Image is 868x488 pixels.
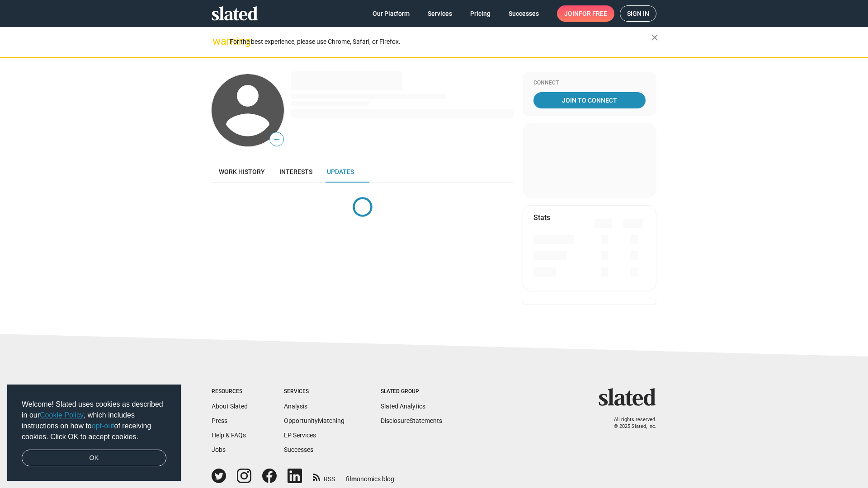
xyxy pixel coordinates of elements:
a: Sign in [620,5,656,22]
a: Updates [320,161,361,183]
span: Join [564,5,607,22]
p: All rights reserved. © 2025 Slated, Inc. [604,417,656,430]
span: Updates [327,168,354,175]
div: Connect [533,80,646,87]
span: film [346,475,357,483]
mat-icon: warning [212,36,223,47]
div: Resources [212,388,248,395]
a: Successes [501,5,546,22]
mat-card-title: Stats [533,213,550,222]
a: Successes [284,446,313,453]
a: Help & FAQs [212,432,246,439]
span: Join To Connect [535,92,644,108]
a: Jobs [212,446,226,453]
a: About Slated [212,403,248,410]
a: Joinfor free [557,5,614,22]
div: Slated Group [381,388,442,395]
span: Sign in [627,6,649,21]
div: Services [284,388,344,395]
a: dismiss cookie message [22,450,166,467]
span: Welcome! Slated uses cookies as described in our , which includes instructions on how to of recei... [22,399,166,442]
a: Slated Analytics [381,403,425,410]
a: OpportunityMatching [284,417,344,424]
span: Interests [279,168,312,175]
a: Pricing [463,5,498,22]
mat-icon: close [649,32,660,43]
span: Services [428,5,452,22]
span: Pricing [470,5,491,22]
a: Our Platform [365,5,417,22]
span: for free [579,5,607,22]
a: Cookie Policy [40,411,84,419]
span: Work history [219,168,265,175]
a: opt-out [92,422,114,430]
a: RSS [313,469,335,483]
a: Work history [212,161,272,183]
a: DisclosureStatements [381,417,442,424]
span: Our Platform [373,5,410,22]
a: Interests [272,161,320,183]
a: Services [420,5,459,22]
a: Join To Connect [533,92,646,108]
a: Analysis [284,403,307,410]
span: Successes [509,5,539,22]
span: — [270,134,283,145]
div: For the best experience, please use Chrome, Safari, or Firefox. [230,36,651,48]
a: filmonomics blog [346,468,394,483]
a: EP Services [284,432,316,439]
a: Press [212,417,227,424]
div: cookieconsent [7,385,181,481]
